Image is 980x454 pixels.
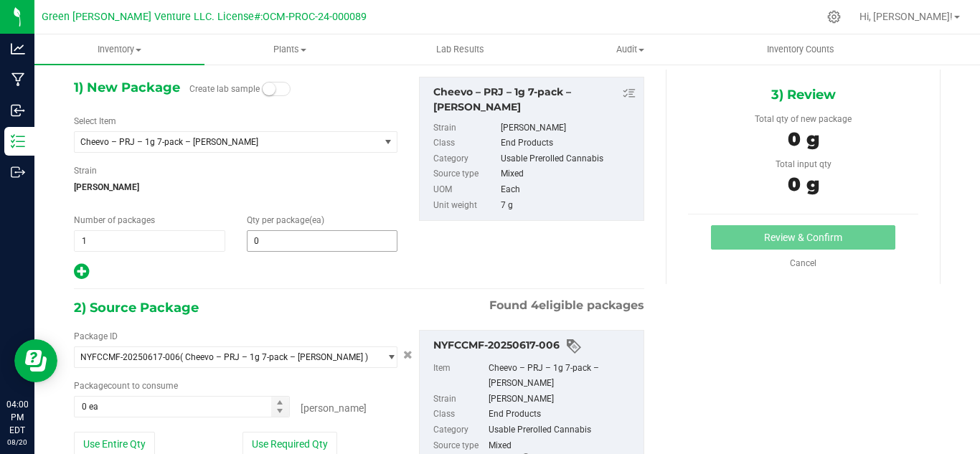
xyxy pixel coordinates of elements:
div: End Products [501,136,636,151]
span: Plants [205,43,374,56]
span: Found eligible packages [489,297,644,314]
span: Increase value [271,397,289,407]
input: 1 [75,231,225,251]
label: Create lab sample [189,78,260,100]
div: Manage settings [825,10,843,24]
inline-svg: Analytics [11,42,25,56]
span: 2) Source Package [74,297,199,318]
span: Inventory Counts [748,43,854,56]
div: Cheevo – PRJ – 1g 7-pack – [PERSON_NAME] [489,361,636,392]
span: Total qty of new package [755,114,852,124]
div: 7 g [501,198,636,214]
span: Package to consume [74,381,178,391]
label: Strain [433,392,486,407]
p: 04:00 PM EDT [6,398,28,437]
label: Strain [433,120,498,136]
div: Usable Prerolled Cannabis [489,422,636,438]
div: [PERSON_NAME] [501,120,636,136]
label: Source type [433,438,486,454]
a: Lab Results [374,34,545,65]
label: Class [433,136,498,151]
span: 4 [531,298,539,312]
input: 0 [248,231,397,251]
div: Usable Prerolled Cannabis [501,151,636,167]
inline-svg: Inbound [11,103,25,118]
span: select [379,132,397,152]
label: UOM [433,182,498,198]
span: [PERSON_NAME] [301,402,367,414]
a: Cancel [790,258,816,268]
span: [PERSON_NAME] [74,176,397,198]
label: Unit weight [433,198,498,214]
inline-svg: Outbound [11,165,25,179]
span: 3) Review [771,84,836,105]
span: Decrease value [271,407,289,417]
label: Select Item [74,115,116,128]
span: Lab Results [417,43,504,56]
span: 0 g [788,128,819,151]
span: NYFCCMF-20250617-006 [80,352,180,362]
span: Cheevo – PRJ – 1g 7-pack – [PERSON_NAME] [80,137,362,147]
span: select [379,347,397,367]
span: ( Cheevo – PRJ – 1g 7-pack – [PERSON_NAME] ) [180,352,368,362]
span: count [108,381,130,391]
span: Inventory [34,43,204,56]
label: Item [433,361,486,392]
span: Total input qty [776,159,831,169]
inline-svg: Inventory [11,134,25,148]
a: Inventory [34,34,204,65]
a: Audit [545,34,715,65]
div: Mixed [501,166,636,182]
label: Category [433,151,498,167]
div: [PERSON_NAME] [489,392,636,407]
label: Class [433,407,486,422]
div: Each [501,182,636,198]
div: Cheevo – PRJ – 1g 7-pack – Lodi Dodi [433,85,636,115]
span: Green [PERSON_NAME] Venture LLC. License#:OCM-PROC-24-000089 [42,11,367,23]
span: (ea) [309,215,324,225]
button: Review & Confirm [711,225,895,250]
span: Qty per package [247,215,324,225]
div: Mixed [489,438,636,454]
iframe: Resource center [14,339,57,382]
inline-svg: Manufacturing [11,72,25,87]
span: 1) New Package [74,77,180,98]
div: NYFCCMF-20250617-006 [433,338,636,355]
label: Source type [433,166,498,182]
span: Add new output [74,270,89,280]
div: End Products [489,407,636,422]
a: Inventory Counts [715,34,885,65]
p: 08/20 [6,437,28,448]
span: 0 g [788,173,819,196]
a: Plants [204,34,374,65]
span: Number of packages [74,215,155,225]
input: 0 ea [75,397,289,417]
label: Strain [74,164,97,177]
button: Cancel button [399,345,417,366]
span: Audit [546,43,715,56]
label: Category [433,422,486,438]
span: Hi, [PERSON_NAME]! [859,11,953,22]
span: Package ID [74,331,118,341]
